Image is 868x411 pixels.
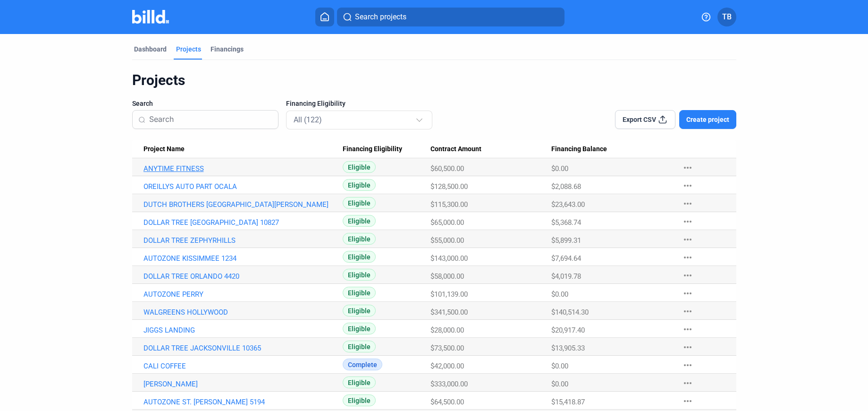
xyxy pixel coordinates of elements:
mat-icon: more_horiz [682,252,693,263]
span: $4,019.78 [551,272,581,281]
span: Search [132,99,153,108]
span: $42,000.00 [430,362,464,370]
a: DUTCH BROTHERS [GEOGRAPHIC_DATA][PERSON_NAME] [143,200,343,209]
input: Search [149,110,272,129]
span: $128,500.00 [430,182,468,191]
span: Eligible [343,251,376,263]
div: Dashboard [134,44,167,54]
a: OREILLYS AUTO PART OCALA [143,182,343,191]
span: Contract Amount [430,145,481,154]
a: ANYTIME FITNESS [143,164,343,173]
a: JIGGS LANDING [143,326,343,334]
span: $143,000.00 [430,254,468,263]
span: Eligible [343,161,376,173]
span: $0.00 [551,362,568,370]
a: DOLLAR TREE JACKSONVILLE 10365 [143,344,343,352]
a: [PERSON_NAME] [143,380,343,388]
span: $7,694.64 [551,254,581,263]
span: $5,899.31 [551,236,581,245]
span: Eligible [343,341,376,352]
mat-icon: more_horiz [682,180,693,191]
span: Create project [686,115,729,124]
span: Financing Eligibility [286,99,346,108]
span: Project Name [143,145,185,154]
button: TB [717,8,736,26]
a: DOLLAR TREE ORLANDO 4420 [143,272,343,281]
span: $23,643.00 [551,200,585,209]
span: Search projects [355,11,406,23]
span: $28,000.00 [430,326,464,334]
span: Eligible [343,197,376,209]
span: $115,300.00 [430,200,468,209]
span: $341,500.00 [430,308,468,317]
mat-icon: more_horiz [682,288,693,299]
mat-icon: more_horiz [682,377,693,389]
span: Financing Eligibility [343,145,402,154]
span: $0.00 [551,290,568,299]
span: Eligible [343,305,376,317]
img: Billd Company Logo [132,10,169,24]
div: Projects [132,71,736,89]
div: Projects [176,44,201,54]
span: Eligible [343,215,376,227]
button: Create project [679,110,736,129]
div: Financings [211,44,244,54]
mat-icon: more_horiz [682,342,693,353]
mat-icon: more_horiz [682,360,693,371]
span: Eligible [343,323,376,334]
span: $140,514.30 [551,308,589,317]
mat-icon: more_horiz [682,216,693,227]
span: Export CSV [623,115,656,124]
span: Financing Balance [551,145,607,154]
span: $60,500.00 [430,164,464,173]
span: Eligible [343,179,376,191]
span: $15,418.87 [551,398,585,406]
button: Search projects [337,8,565,26]
button: Export CSV [615,110,675,129]
span: Complete [343,359,382,370]
div: Project Name [143,145,343,154]
span: $58,000.00 [430,272,464,281]
span: $0.00 [551,380,568,388]
a: CALI COFFEE [143,362,343,370]
span: $2,088.68 [551,182,581,191]
span: Eligible [343,233,376,245]
a: AUTOZONE PERRY [143,290,343,299]
span: TB [722,11,732,23]
span: $333,000.00 [430,380,468,388]
mat-icon: more_horiz [682,324,693,335]
span: $5,368.74 [551,218,581,227]
a: AUTOZONE KISSIMMEE 1234 [143,254,343,263]
mat-icon: more_horiz [682,306,693,317]
span: $101,139.00 [430,290,468,299]
span: $20,917.40 [551,326,585,334]
div: Contract Amount [430,145,552,154]
mat-icon: more_horiz [682,234,693,245]
mat-icon: more_horiz [682,270,693,281]
span: Eligible [343,394,376,406]
mat-select-trigger: All (122) [294,115,322,124]
span: $64,500.00 [430,398,464,406]
div: Financing Eligibility [343,145,430,154]
mat-icon: more_horiz [682,162,693,173]
a: DOLLAR TREE ZEPHYRHILLS [143,236,343,245]
mat-icon: more_horiz [682,395,693,407]
span: Eligible [343,287,376,299]
mat-icon: more_horiz [682,198,693,209]
span: $0.00 [551,164,568,173]
span: $73,500.00 [430,344,464,352]
span: $65,000.00 [430,218,464,227]
span: Eligible [343,269,376,281]
div: Financing Balance [551,145,673,154]
a: DOLLAR TREE [GEOGRAPHIC_DATA] 10827 [143,218,343,227]
a: WALGREENS HOLLYWOOD [143,308,343,317]
a: AUTOZONE ST. [PERSON_NAME] 5194 [143,398,343,406]
span: $13,905.33 [551,344,585,352]
span: Eligible [343,377,376,388]
span: $55,000.00 [430,236,464,245]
